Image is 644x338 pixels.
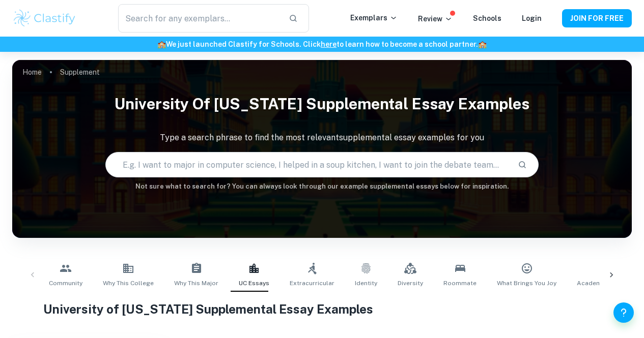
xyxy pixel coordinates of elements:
span: UC Essays [239,279,269,288]
input: E.g. I want to major in computer science, I helped in a soup kitchen, I want to join the debate t... [106,150,510,179]
span: Academic Interests [577,279,635,288]
h1: University of [US_STATE] Supplemental Essay Examples [43,300,601,318]
p: Exemplars [350,12,398,23]
span: 🏫 [157,40,166,48]
p: Type a search phrase to find the most relevant supplemental essay examples for you [12,132,632,144]
span: Community [49,279,82,288]
span: Extracurricular [290,279,334,288]
a: here [321,40,337,48]
h6: We just launched Clastify for Schools. Click to learn how to become a school partner. [2,39,642,50]
img: Clastify logo [12,8,77,28]
a: Schools [473,14,501,22]
p: Supplement [60,67,100,78]
h6: Not sure what to search for? You can always look through our example supplemental essays below fo... [12,181,632,192]
button: JOIN FOR FREE [562,9,632,27]
span: Why This College [103,279,154,288]
span: Roommate [443,279,477,288]
span: What Brings You Joy [497,279,556,288]
span: Identity [355,279,377,288]
button: Help and Feedback [613,302,634,323]
h1: University of [US_STATE] Supplemental Essay Examples [12,88,632,119]
input: Search for any exemplars... [118,4,281,33]
button: Search [514,156,531,173]
span: 🏫 [478,40,487,48]
a: Login [522,14,542,22]
p: Review [418,13,453,24]
a: Home [22,65,42,79]
span: Why This Major [174,279,218,288]
span: Diversity [398,279,423,288]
